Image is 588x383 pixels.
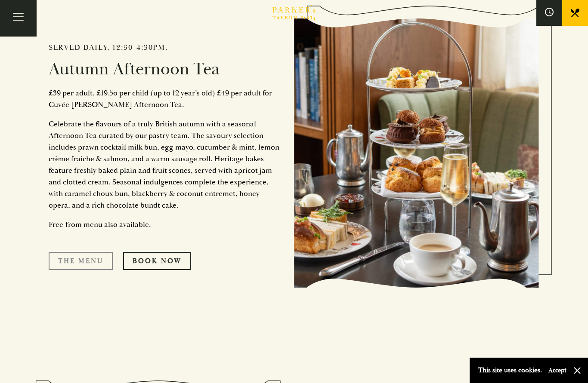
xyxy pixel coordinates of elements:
[548,366,566,374] button: Accept
[123,252,191,270] a: Book Now
[49,87,281,110] p: £39 per adult. £19.5o per child (up to 12 year’s old) £49 per adult for Cuvée [PERSON_NAME] After...
[49,219,281,230] p: Free-from menu also available.
[49,252,113,270] a: The Menu
[49,59,281,80] h2: Autumn Afternoon Tea
[573,366,582,375] button: Close and accept
[478,364,542,377] p: This site uses cookies.
[49,43,281,52] h2: Served daily, 12:30-4:30pm.
[49,118,281,211] p: Celebrate the flavours of a truly British autumn with a seasonal Afternoon Tea curated by our pas...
